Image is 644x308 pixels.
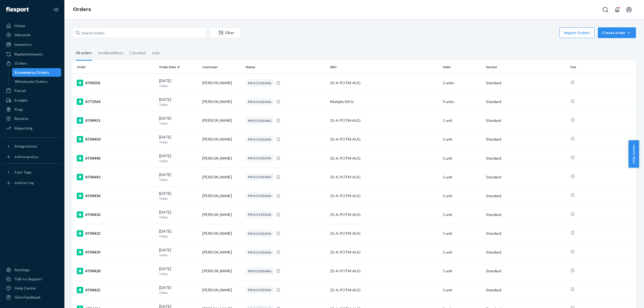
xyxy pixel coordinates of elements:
a: Settings [3,266,61,274]
a: Inventory [3,40,61,49]
a: Add Integration [3,153,61,161]
button: Open notifications [612,4,623,15]
div: Freight [14,98,28,103]
div: Settings [14,267,30,273]
a: Reporting [3,124,61,133]
p: Today [159,215,198,219]
p: Standard [486,174,566,180]
div: PROCESSING [246,267,274,275]
div: Give Feedback [14,295,41,300]
a: Orders [73,6,91,12]
div: #771964 [77,98,155,105]
a: Help Center [3,284,61,292]
p: Standard [486,287,566,293]
p: Standard [486,268,566,274]
div: Create order [602,30,632,35]
td: [PERSON_NAME] [200,74,243,92]
p: Standard [486,99,566,104]
div: [DATE] [159,153,198,163]
div: PROCESSING [246,98,274,105]
div: [DATE] [159,134,198,144]
div: [DATE] [159,285,198,295]
div: PROCESSING [246,249,274,256]
div: Reporting [14,126,32,131]
div: 25-A-POTM-AUG [330,212,438,217]
div: #704428 [77,268,155,274]
td: 2 units [441,74,484,92]
div: Parcel [14,88,26,93]
td: [PERSON_NAME] [200,243,243,262]
div: Filter [210,30,241,35]
div: [DATE] [159,210,198,219]
div: #704450 [77,136,155,142]
div: Replenishments [14,52,43,57]
td: 1 unit [441,186,484,205]
p: Today [159,290,198,295]
td: [PERSON_NAME] [200,281,243,299]
td: [PERSON_NAME] [200,92,243,111]
div: PROCESSING [246,192,274,199]
th: SKU [328,61,441,74]
div: Talk to Support [14,276,42,282]
button: Give Feedback [3,293,61,302]
p: Today [159,140,198,144]
a: Replenishments [3,50,61,58]
div: PROCESSING [246,211,274,218]
button: Open account menu [624,4,634,15]
div: Prep [14,107,23,112]
div: 25-A-POTM-AUG [330,137,438,142]
td: 1 unit [441,224,484,243]
div: Inbounds [14,32,31,38]
p: Standard [486,212,566,217]
p: Standard [486,250,566,255]
div: 25-A-POTM-AUG [330,231,438,236]
a: Ecommerce Orders [12,68,61,77]
p: Today [159,272,198,276]
p: Today [159,234,198,239]
th: Order Date [157,61,200,74]
div: [DATE] [159,229,198,239]
div: PROCESSING [246,79,274,87]
div: #704433 [77,211,155,218]
td: [PERSON_NAME] [200,111,243,130]
div: All orders [76,46,92,61]
div: 25-A-POTM-AUG [330,80,438,86]
a: Parcel [3,86,61,95]
div: #704434 [77,193,155,199]
div: [DATE] [159,97,198,107]
div: [DATE] [159,247,198,257]
p: Today [159,177,198,182]
th: Fee [568,61,636,74]
iframe: Opens a widget where you can chat to one of our agents [610,292,639,305]
span: Help Center [628,140,639,168]
div: #704429 [77,249,155,255]
td: [PERSON_NAME] [200,130,243,149]
div: Home [14,23,25,28]
a: Orders [3,59,61,68]
div: [DATE] [159,266,198,276]
td: 1 unit [441,205,484,224]
div: #704443 [77,174,155,180]
div: #704425 [77,287,155,293]
th: Status [243,61,328,74]
button: Create order [598,27,636,38]
a: Home [3,21,61,30]
th: Order [72,61,157,74]
div: 25-A-POTM-AUG [330,287,438,293]
p: Standard [486,137,566,142]
ol: breadcrumbs [69,2,95,17]
div: Add Integration [14,155,38,159]
div: 25-A-POTM-AUG [330,268,438,274]
th: Units [441,61,484,74]
img: Flexport logo [6,7,29,12]
div: 25-A-POTM-AUG [330,193,438,199]
td: [PERSON_NAME] [200,186,243,205]
p: Today [159,159,198,163]
div: [DATE] [159,116,198,126]
button: Integrations [3,142,61,151]
div: PROCESSING [246,136,274,143]
div: Wholesale Orders [15,79,47,84]
div: Ecommerce Orders [15,70,49,75]
td: [PERSON_NAME] [200,168,243,186]
a: Freight [3,96,61,105]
